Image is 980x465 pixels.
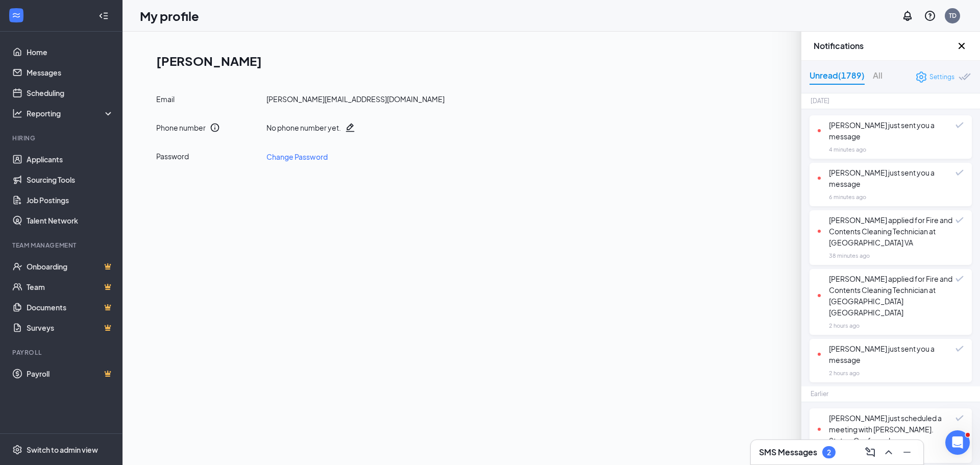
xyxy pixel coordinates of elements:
[810,69,865,85] div: Unread (1789)
[210,123,220,133] svg: Info
[915,71,927,83] svg: Settings
[156,94,258,104] div: Email
[99,11,109,21] svg: Collapse
[949,11,957,20] div: TD
[829,251,870,261] div: 38 minutes ago
[156,151,258,162] div: Password
[345,123,355,133] svg: Pencil
[901,10,914,22] svg: Notifications
[862,444,878,460] button: ComposeMessage
[929,72,954,82] div: Settings
[829,144,866,155] div: 4 minutes ago
[266,123,341,133] div: No phone number yet.
[27,256,114,277] a: OnboardingCrown
[829,368,860,378] div: 2 hours ago
[818,214,955,248] div: [PERSON_NAME] applied for Fire and Contents Cleaning Technician at [GEOGRAPHIC_DATA] VA
[27,149,114,169] a: Applicants
[12,241,112,250] div: Team Management
[11,10,21,20] svg: WorkstreamLogo
[27,62,114,83] a: Messages
[899,444,915,460] button: Minimize
[955,40,968,52] button: Close
[27,363,114,384] a: PayrollCrown
[818,167,955,189] div: [PERSON_NAME] just sent you a message
[27,108,114,118] div: Reporting
[901,446,913,458] svg: Minimize
[140,7,199,25] h1: My profile
[818,119,955,142] div: [PERSON_NAME] just sent you a message
[27,190,114,210] a: Job Postings
[27,210,114,231] a: Talent Network
[27,445,98,455] div: Switch to admin view
[156,123,206,133] div: Phone number
[266,94,445,104] div: [PERSON_NAME][EMAIL_ADDRESS][DOMAIN_NAME]
[827,448,831,457] div: 2
[883,446,895,458] svg: ChevronUp
[12,445,22,455] svg: Settings
[915,71,954,83] a: SettingsSettings
[27,317,114,338] a: SurveysCrown
[811,96,829,106] div: [DATE]
[156,52,954,69] h1: [PERSON_NAME]
[27,42,114,62] a: Home
[924,10,936,22] svg: QuestionInfo
[814,40,955,52] h3: Notifications
[945,430,970,455] iframe: Intercom live chat
[818,412,955,446] div: [PERSON_NAME] just scheduled a meeting with [PERSON_NAME]. Status: Confirmed
[266,151,328,162] a: Change Password
[27,297,114,317] a: DocumentsCrown
[27,169,114,190] a: Sourcing Tools
[759,447,817,458] h3: SMS Messages
[873,69,883,85] div: All
[811,389,828,399] div: Earlier
[829,192,866,202] div: 6 minutes ago
[12,134,112,142] div: Hiring
[864,446,876,458] svg: ComposeMessage
[27,83,114,103] a: Scheduling
[12,348,112,357] div: Payroll
[27,277,114,297] a: TeamCrown
[818,343,955,365] div: [PERSON_NAME] just sent you a message
[818,273,955,318] div: [PERSON_NAME] applied for Fire and Contents Cleaning Technician at [GEOGRAPHIC_DATA] [GEOGRAPHIC_...
[880,444,897,460] button: ChevronUp
[955,40,968,52] svg: Cross
[829,321,860,331] div: 2 hours ago
[12,108,22,118] svg: Analysis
